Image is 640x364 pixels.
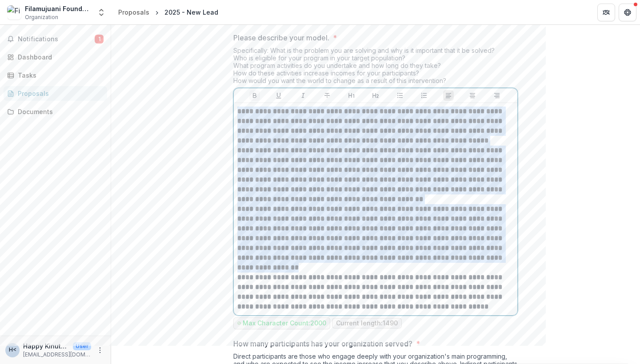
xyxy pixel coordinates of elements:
[7,5,21,20] img: Filamujuani Foundation
[4,50,107,64] a: Dashboard
[4,104,107,119] a: Documents
[25,13,58,21] span: Organization
[233,32,329,43] p: Please describe your model.
[73,342,91,350] p: User
[18,36,95,43] span: Notifications
[395,90,405,101] button: Bullet List
[597,4,615,21] button: Partners
[233,47,518,88] div: Specifically: What is the problem you are solving and why is it important that it be solved? Who ...
[18,89,100,98] div: Proposals
[419,90,429,101] button: Ordered List
[95,4,108,21] button: Open entity switcher
[233,338,412,349] p: How many participants has your organization served?
[370,90,381,101] button: Heading 2
[18,107,100,116] div: Documents
[4,86,107,101] a: Proposals
[23,341,69,351] p: Happy Kinuthia <[EMAIL_ADDRESS][DOMAIN_NAME]>
[25,4,92,13] div: Filamujuani Foundation
[23,351,91,359] p: [EMAIL_ADDRESS][DOMAIN_NAME]
[115,6,222,19] nav: breadcrumb
[273,90,284,101] button: Underline
[249,90,260,101] button: Bold
[322,90,332,101] button: Strike
[95,35,104,44] span: 1
[243,320,326,327] p: Max Character Count: 2000
[118,8,149,17] div: Proposals
[467,90,478,101] button: Align Center
[95,345,105,356] button: More
[9,347,16,353] div: Happy Kinuthia <happy@filamujuani.org>
[298,90,308,101] button: Italicize
[619,4,636,21] button: Get Help
[115,6,153,19] a: Proposals
[164,8,218,17] div: 2025 - New Lead
[443,90,454,101] button: Align Left
[4,68,107,83] a: Tasks
[336,320,398,327] p: Current length: 1490
[18,71,100,80] div: Tasks
[492,90,502,101] button: Align Right
[4,32,107,46] button: Notifications1
[18,52,100,62] div: Dashboard
[346,90,357,101] button: Heading 1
